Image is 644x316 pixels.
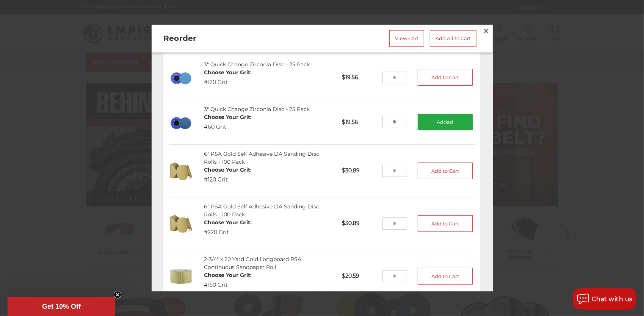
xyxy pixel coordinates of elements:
[337,68,382,87] p: $19.56
[430,30,476,47] a: Add All to Cart
[573,288,636,310] button: Chat with us
[389,30,424,47] a: View Cart
[418,215,473,232] button: Add to Cart
[418,114,473,131] button: Added
[204,176,252,184] dd: #120 Grit
[337,214,382,233] p: $30.89
[337,267,382,286] p: $20.59
[204,166,252,174] dt: Choose Your Grit:
[483,24,490,39] span: ×
[204,281,252,289] dd: #150 Grit
[204,61,310,68] a: 3" Quick Change Zirconia Disc - 25 Pack
[42,303,81,310] span: Get 10% Off
[204,150,319,165] a: 6" PSA Gold Self Adhesive DA Sanding Disc Rolls - 100 Pack
[204,78,252,86] dd: #120 Grit
[169,159,193,183] img: 6
[204,113,252,121] dt: Choose Your Grit:
[418,163,473,179] button: Add to Cart
[204,203,319,218] a: 6" PSA Gold Self Adhesive DA Sanding Disc Rolls - 100 Pack
[8,297,115,316] div: Get 10% OffClose teaser
[337,113,382,131] p: $19.56
[169,110,193,135] img: 3
[204,123,252,131] dd: #60 Grit
[114,291,121,299] button: Close teaser
[204,228,252,236] dd: #220 Grit
[204,219,252,227] dt: Choose Your Grit:
[592,296,633,303] span: Chat with us
[169,211,193,236] img: 6
[169,66,193,90] img: 3
[204,256,301,271] a: 2-3/4" x 20 Yard Gold Longboard PSA Continuous Sandpaper Roll
[163,33,288,44] h2: Reorder
[418,69,473,86] button: Add to Cart
[337,162,382,180] p: $30.89
[169,264,193,289] img: 2-3/4
[480,25,492,38] a: Close
[204,69,252,77] dt: Choose Your Grit:
[204,106,310,113] a: 3" Quick Change Zirconia Disc - 25 Pack
[418,268,473,285] button: Add to Cart
[204,271,252,279] dt: Choose Your Grit:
